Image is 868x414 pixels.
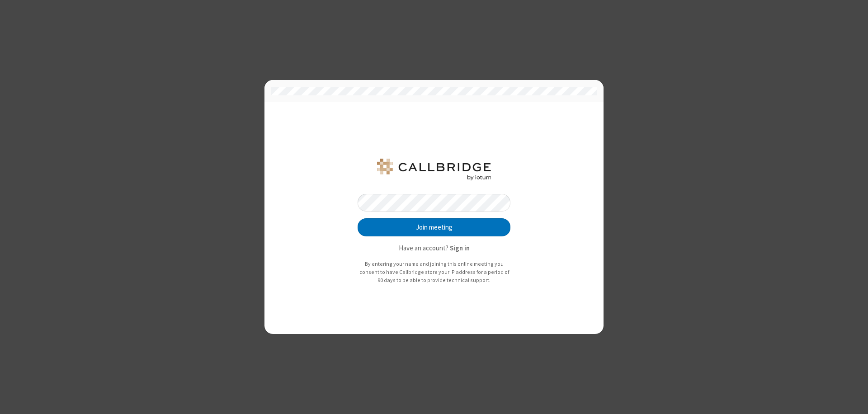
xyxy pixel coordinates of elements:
strong: Sign in [450,244,470,252]
p: By entering your name and joining this online meeting you consent to have Callbridge store your I... [358,260,510,284]
p: Have an account? [358,243,510,254]
button: Sign in [450,243,470,254]
button: Join meeting [358,218,510,236]
img: QA Selenium DO NOT DELETE OR CHANGE [375,159,493,180]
